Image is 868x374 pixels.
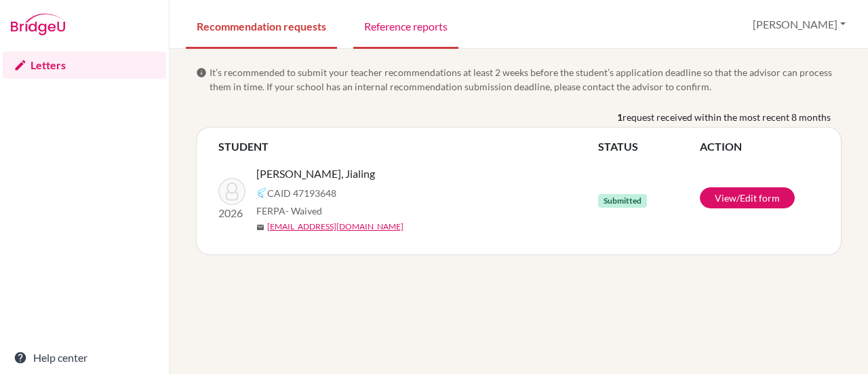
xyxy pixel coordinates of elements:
span: request received within the most recent 8 months [623,110,831,124]
a: Recommendation requests [186,2,337,49]
span: It’s recommended to submit your teacher recommendations at least 2 weeks before the student’s app... [210,65,842,94]
p: 2026 [218,205,245,221]
span: info [196,67,207,78]
span: Submitted [598,194,647,208]
button: [PERSON_NAME] [747,12,852,37]
a: View/Edit form [700,187,795,208]
span: CAID 47193648 [267,186,336,200]
span: [PERSON_NAME], Jialing [256,166,375,182]
th: STATUS [598,138,700,155]
img: Bridge-U [11,14,65,35]
a: [EMAIL_ADDRESS][DOMAIN_NAME] [267,221,403,233]
a: Letters [3,52,166,79]
span: FERPA [256,204,322,218]
th: STUDENT [218,138,598,155]
img: Luiza Ye, Jialing [218,178,245,205]
span: - Waived [285,205,322,217]
b: 1 [617,110,623,124]
a: Reference reports [353,2,458,49]
a: Help center [3,344,166,371]
img: Common App logo [256,187,267,198]
span: mail [256,223,264,231]
th: ACTION [700,138,819,155]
